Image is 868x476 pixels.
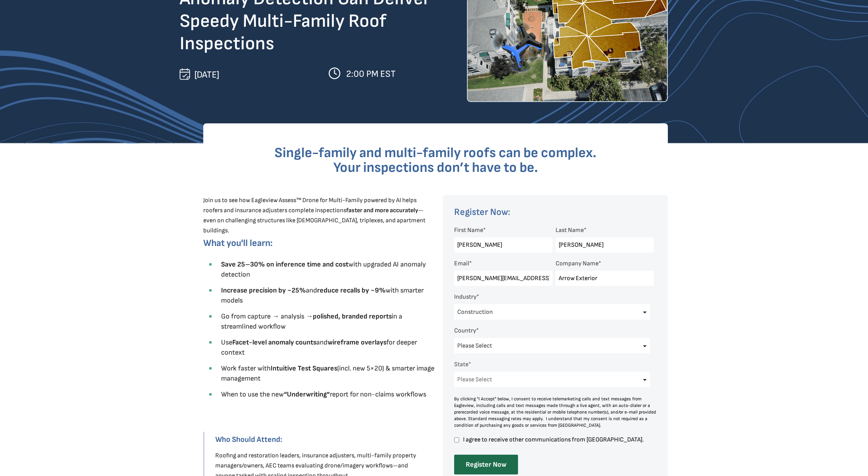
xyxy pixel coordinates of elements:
[454,206,510,218] span: Register Now:
[203,237,273,249] span: What you'll learn:
[271,364,337,372] strong: Intuitive Test Squares
[203,197,425,234] span: Join us to see how Eagleview Assess™ Drone for Multi-Family powered by AI helps roofers and insur...
[215,435,282,444] strong: Who Should Attend:
[454,396,657,429] div: By clicking "I Accept" below, I consent to receive telemarketing calls and text messages from Eag...
[221,286,424,305] span: and with smarter models
[454,455,518,474] input: Register Now
[556,260,599,267] span: Company Name
[454,327,476,334] span: Country
[333,159,538,176] span: Your inspections don’t have to be.
[454,227,483,234] span: First Name
[346,68,396,80] span: 2:00 PM EST
[221,364,434,383] span: Work faster with (incl. new 5×20) & smarter image management
[346,207,418,214] strong: faster and more accurately
[328,338,386,346] strong: wireframe overlays
[221,260,426,279] span: with upgraded AI anomaly detection
[454,293,477,301] span: Industry
[313,312,392,320] strong: polished, branded reports
[454,260,469,267] span: Email
[317,286,386,294] strong: reduce recalls by ~9%
[556,227,584,234] span: Last Name
[221,390,426,398] span: When to use the new report for non-claims workflows
[221,286,306,294] strong: Increase precision by ~25%
[221,338,417,357] span: Use and for deeper context
[221,260,348,268] strong: Save 25–30% on inference time and cost
[454,436,459,443] input: I agree to receive other communications from [GEOGRAPHIC_DATA].
[232,338,316,346] strong: Facet-level anomaly counts
[462,436,654,443] span: I agree to receive other communications from [GEOGRAPHIC_DATA].
[194,69,219,80] span: [DATE]
[454,361,468,368] span: State
[221,312,402,331] span: Go from capture → analysis → in a streamlined workflow
[274,145,597,161] span: Single-family and multi-family roofs can be complex.
[284,390,330,398] strong: “Underwriting”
